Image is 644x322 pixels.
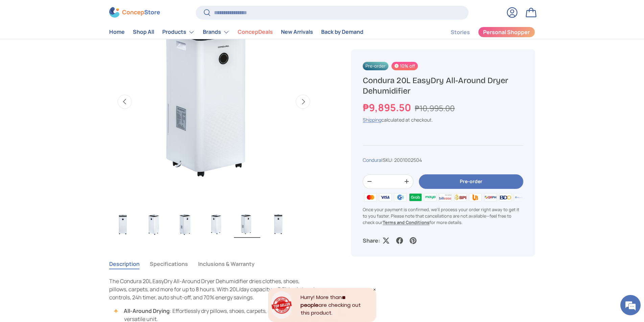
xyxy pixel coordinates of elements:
[423,192,438,202] img: maya
[198,256,255,272] button: Inclusions & Warranty
[109,7,160,18] img: ConcepStore
[363,101,413,114] strong: ₱9,895.50
[378,192,393,202] img: visa
[438,192,453,202] img: billease
[419,174,523,189] button: Pre-order
[383,219,429,225] a: Terms and Conditions
[39,85,93,153] span: We're online!
[363,117,381,123] a: Shipping
[363,75,523,96] h1: Condura 20L EasyDry All-Around Dryer Dehumidifier
[124,307,170,315] strong: All-Around Drying
[363,206,523,226] p: Once your payment is confirmed, we'll process your order right away to get it to you faster. Plea...
[158,25,199,39] summary: Products
[150,256,188,272] button: Specifications
[110,211,136,238] img: condura-easy-dry-dehumidifier-full-view-concepstore.ph
[234,211,260,238] img: condura-easy-dry-dehumidifier-full-right-side-view-condura-philippines
[265,211,291,238] img: https://concepstore.ph/products/condura-easydry-all-around-dryer-dehumidifier-20l
[468,192,483,202] img: ubp
[281,26,313,39] a: New Arrivals
[434,25,535,39] nav: Secondary
[394,157,422,163] span: 2001002504
[453,192,468,202] img: bpi
[109,25,363,39] nav: Primary
[363,157,381,163] a: Condura
[498,192,513,202] img: bdo
[478,27,535,38] a: Personal Shopper
[383,157,393,163] span: SKU:
[483,30,530,35] span: Personal Shopper
[363,117,523,124] div: calculated at checkout.
[381,157,422,163] span: |
[363,237,380,245] p: Share:
[363,192,378,202] img: master
[111,3,127,20] div: Minimize live chat window
[109,26,125,39] a: Home
[373,288,376,291] div: Close
[172,211,198,238] img: condura-easy-dry-dehumidifier-right-side-view-concepstore
[109,277,317,301] span: The Condura 20L EasyDry All-Around Dryer Dehumidifier dries clothes, shoes, pillows, carpets, and...
[238,26,273,39] a: ConcepDeals
[199,25,234,39] summary: Brands
[133,26,154,39] a: Shop All
[513,192,528,202] img: metrobank
[363,62,388,70] span: Pre-order
[141,211,167,238] img: condura-easy-dry-dehumidifier-left-side-view-concepstore.ph
[3,184,129,208] textarea: Type your message and hit 'Enter'
[321,26,363,39] a: Back by Demand
[483,192,498,202] img: qrph
[35,38,114,47] div: Chat with us now
[391,62,418,70] span: 10% off
[393,192,408,202] img: gcash
[203,211,229,238] img: condura-easy-dry-dehumidifier-full-left-side-view-concepstore-dot-ph
[451,26,470,39] a: Stories
[408,192,423,202] img: grabpay
[415,103,455,114] s: ₱10,995.00
[109,256,140,272] button: Description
